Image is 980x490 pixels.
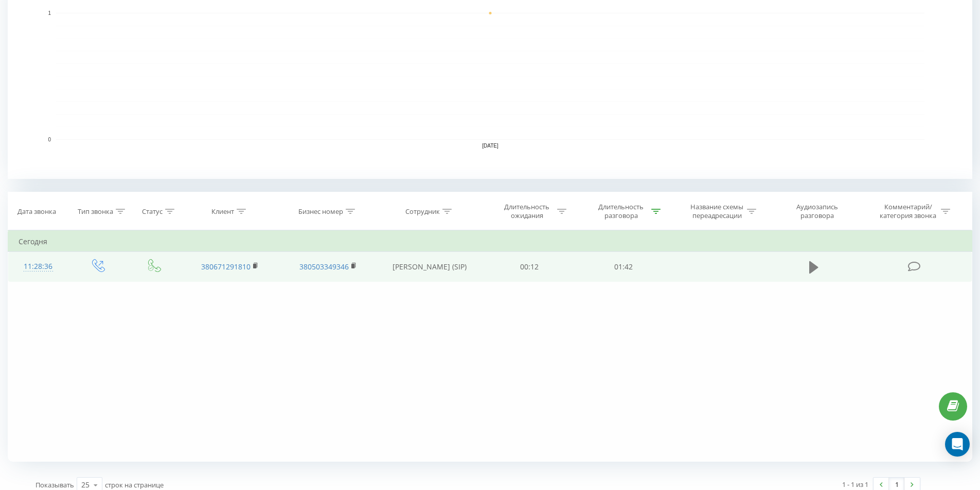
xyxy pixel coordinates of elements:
[577,252,671,282] td: 01:42
[211,207,234,216] div: Клиент
[48,10,51,16] text: 1
[35,480,74,489] span: Показывать
[842,479,868,489] div: 1 - 1 из 1
[945,432,970,457] div: Open Intercom Messenger
[48,137,51,142] text: 0
[78,207,113,216] div: Тип звонка
[500,203,555,220] div: Длительность ожидания
[298,207,343,216] div: Бизнес номер
[878,203,938,220] div: Комментарий/категория звонка
[594,203,649,220] div: Длительность разговора
[299,262,349,271] a: 380503349346
[8,231,972,252] td: Сегодня
[405,207,440,216] div: Сотрудник
[377,252,483,282] td: [PERSON_NAME] (SIP)
[19,257,58,277] div: 11:28:36
[483,252,577,282] td: 00:12
[689,203,744,220] div: Название схемы переадресации
[142,207,163,216] div: Статус
[783,203,850,220] div: Аудиозапись разговора
[81,480,90,490] div: 25
[201,262,251,271] a: 380671291810
[105,480,164,489] span: строк на странице
[482,143,498,149] text: [DATE]
[17,207,56,216] div: Дата звонка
